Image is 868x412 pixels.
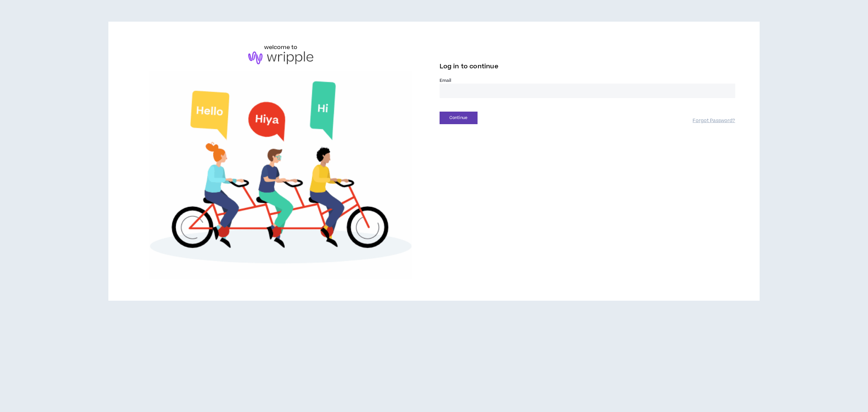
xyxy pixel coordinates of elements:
h6: welcome to [264,43,298,51]
span: Log in to continue [440,62,499,71]
img: Welcome to Wripple [133,71,428,279]
img: logo-brand.png [248,51,313,64]
label: Email [440,77,735,84]
button: Continue [440,112,478,124]
a: Forgot Password? [693,118,735,124]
